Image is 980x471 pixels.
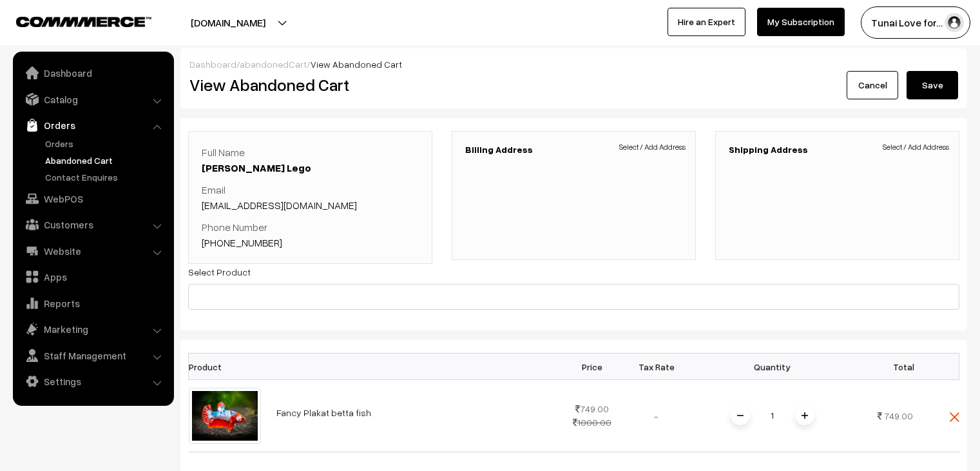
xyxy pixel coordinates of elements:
[16,292,169,315] a: Reports
[16,187,169,210] a: WebPOS
[668,8,745,36] a: Hire an Expert
[189,59,236,70] a: Dashboard
[624,354,689,380] th: Tax Rate
[202,236,282,249] a: [PHONE_NUMBER]
[560,354,624,380] th: Price
[16,88,169,111] a: Catalog
[311,59,402,70] span: View Abandoned Cart
[276,407,371,418] a: Fancy Plakat betta fish
[884,410,913,421] span: 749.00
[861,6,970,39] button: Tunai Love for…
[16,114,169,137] a: Orders
[202,182,419,213] p: Email
[188,265,251,279] label: Select Product
[757,8,845,36] a: My Subscription
[240,59,307,70] a: abandonedCart
[16,239,169,263] a: Website
[42,137,169,150] a: Orders
[146,6,311,39] button: [DOMAIN_NAME]
[465,145,682,155] h3: Billing Address
[189,388,261,444] img: uVejDHx75ztAbWJ9ezxi8dJWHj0TQzCw1UApDLut.jpg
[202,199,357,212] a: [EMAIL_ADDRESS][DOMAIN_NAME]
[202,161,311,174] a: [PERSON_NAME] Lego
[16,13,129,28] a: COMMMERCE
[883,141,949,153] span: Select / Add Address
[737,412,744,419] img: minus
[189,354,269,380] th: Product
[189,57,958,71] div: / /
[16,370,169,393] a: Settings
[847,71,898,99] a: Cancel
[689,354,856,380] th: Quantity
[202,219,419,250] p: Phone Number
[202,145,419,175] p: Full Name
[16,317,169,341] a: Marketing
[16,265,169,288] a: Apps
[856,354,921,380] th: Total
[729,145,946,155] h3: Shipping Address
[945,13,964,32] img: user
[573,417,611,428] strike: 1000.00
[654,410,658,421] span: -
[16,344,169,367] a: Staff Management
[42,154,169,167] a: Abandoned Cart
[950,412,959,422] img: close
[907,71,958,99] button: Save
[560,380,624,452] td: 749.00
[16,61,169,85] a: Dashboard
[16,213,169,236] a: Customers
[802,412,808,419] img: plusI
[42,170,169,184] a: Contact Enquires
[619,141,686,153] span: Select / Add Address
[189,75,564,95] h2: View Abandoned Cart
[16,17,151,26] img: COMMMERCE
